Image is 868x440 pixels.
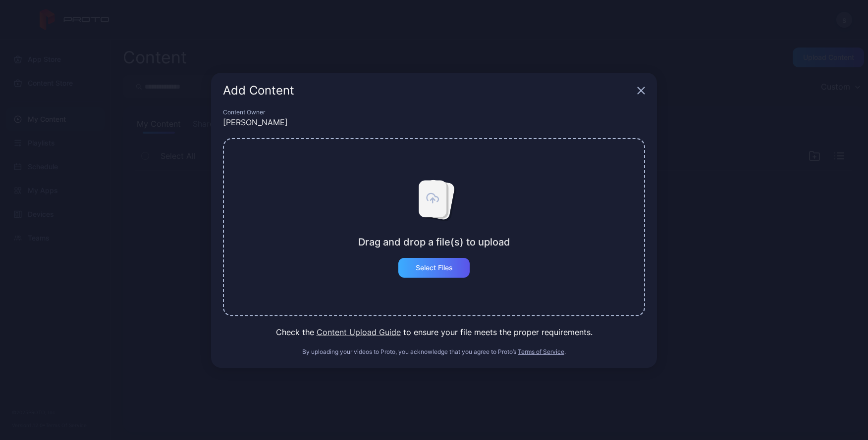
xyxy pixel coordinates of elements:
[223,85,633,97] div: Add Content
[416,264,453,272] div: Select Files
[223,348,645,356] div: By uploading your videos to Proto, you acknowledge that you agree to Proto’s .
[518,348,564,356] button: Terms of Service
[223,116,645,128] div: [PERSON_NAME]
[317,326,401,338] button: Content Upload Guide
[223,108,645,116] div: Content Owner
[223,326,645,338] div: Check the to ensure your file meets the proper requirements.
[358,236,510,248] div: Drag and drop a file(s) to upload
[398,258,470,278] button: Select Files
